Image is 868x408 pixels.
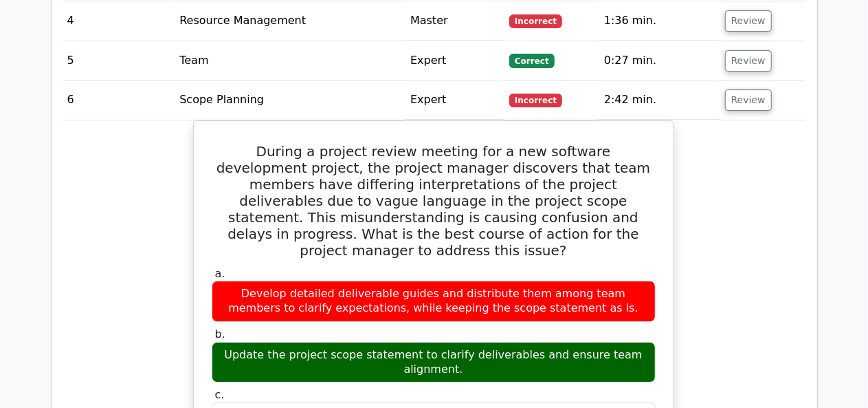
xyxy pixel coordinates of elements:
[725,50,772,72] button: Review
[215,388,225,401] span: c.
[509,94,562,107] span: Incorrect
[509,14,562,28] span: Incorrect
[62,41,175,80] td: 5
[599,41,720,80] td: 0:27 min.
[405,41,504,80] td: Expert
[405,1,504,41] td: Master
[212,342,656,383] div: Update the project scope statement to clarify deliverables and ensure team alignment.
[215,267,225,280] span: a.
[174,1,405,41] td: Resource Management
[174,41,405,80] td: Team
[725,10,772,32] button: Review
[212,281,656,322] div: Develop detailed deliverable guides and distribute them among team members to clarify expectation...
[215,328,225,341] span: b.
[599,1,720,41] td: 1:36 min.
[509,54,554,67] span: Correct
[599,80,720,120] td: 2:42 min.
[62,80,175,120] td: 6
[210,143,657,259] h5: During a project review meeting for a new software development project, the project manager disco...
[174,80,405,120] td: Scope Planning
[405,80,504,120] td: Expert
[62,1,175,41] td: 4
[725,89,772,111] button: Review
